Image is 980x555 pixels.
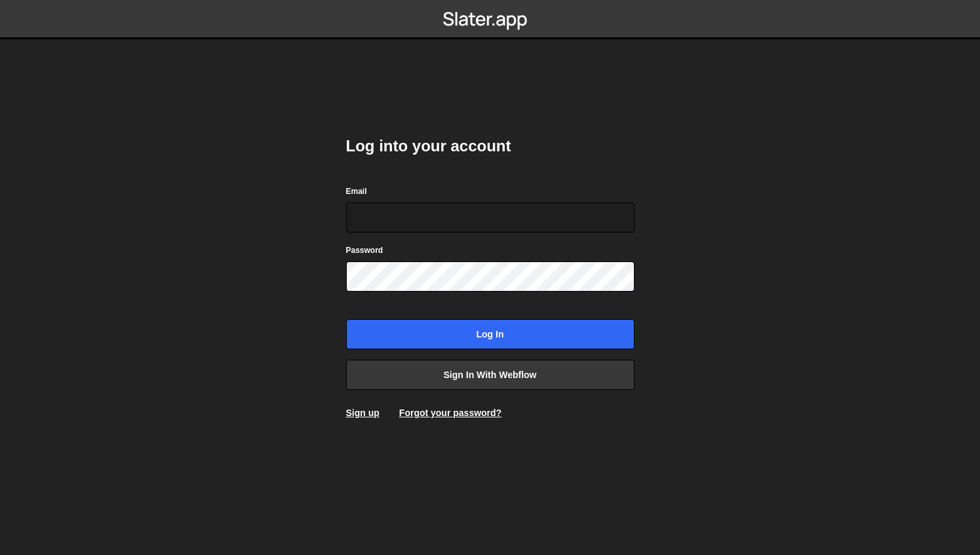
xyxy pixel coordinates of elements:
input: Log in [346,319,635,349]
label: Email [346,185,367,198]
a: Forgot your password? [399,408,501,418]
h2: Log into your account [346,136,635,157]
a: Sign up [346,408,380,418]
a: Sign in with Webflow [346,360,635,390]
label: Password [346,244,383,257]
